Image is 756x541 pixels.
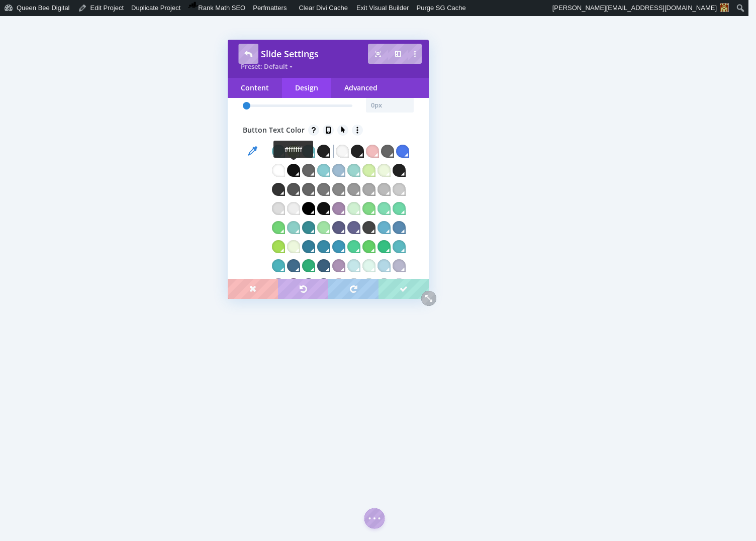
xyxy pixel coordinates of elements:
[330,146,335,159] div: |
[243,125,305,135] span: Button Text Color
[198,4,245,12] span: Rank Math SEO
[366,97,414,113] input: 0px
[331,78,391,98] div: Advanced
[261,48,319,60] span: Slide Settings
[282,78,331,98] div: Design
[241,62,288,70] span: Preset: Default
[228,78,282,98] div: Content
